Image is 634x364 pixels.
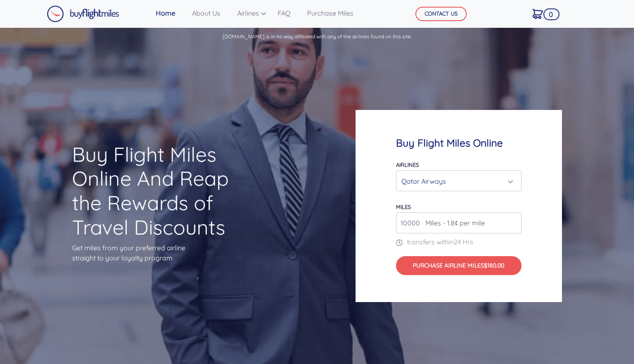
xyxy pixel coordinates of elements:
[484,262,504,269] span: $180.00
[396,170,522,191] button: Qatar Airways
[396,161,419,168] label: Airlines
[529,5,546,22] a: 0
[152,5,179,21] a: Home
[304,5,357,21] a: Purchase Miles
[396,237,522,247] p: transfers within
[396,256,522,275] button: Purchase Airline Miles$180.00
[396,137,522,149] h4: Buy Flight Miles Online
[189,5,224,21] a: About Us
[234,5,264,21] a: Airlines
[454,238,473,246] span: 24 Hrs
[72,243,245,263] p: Get miles from your preferred airline straight to your loyalty program
[72,142,245,239] h1: Buy Flight Miles Online And Reap the Rewards of Travel Discounts
[401,173,511,189] div: Qatar Airways
[396,203,411,210] label: miles
[47,3,119,24] a: Buy Flight Miles Logo
[274,5,294,21] a: FAQ
[415,7,467,21] button: CONTACT US
[421,218,485,228] span: Miles - 1.8¢ per mile
[532,9,543,19] img: Cart
[47,5,119,22] img: Buy Flight Miles Logo
[543,8,559,20] span: 0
